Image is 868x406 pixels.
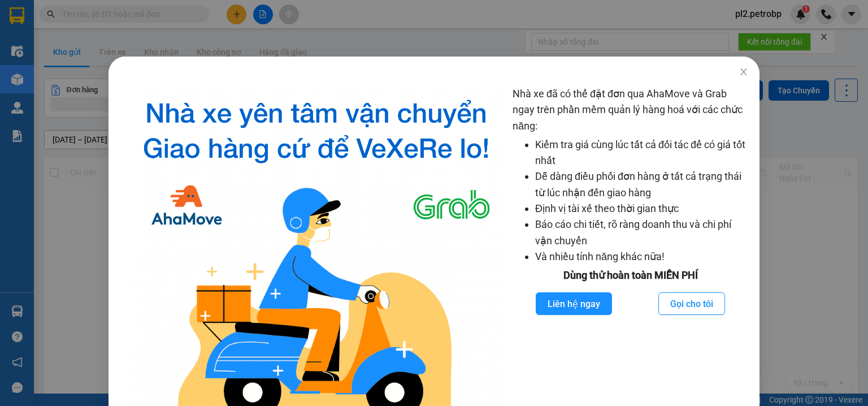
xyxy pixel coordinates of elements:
button: Close [728,57,759,88]
span: Gọi cho tôi [670,297,713,311]
button: Liên hệ ngay [536,292,612,315]
li: Định vị tài xế theo thời gian thực [535,201,748,217]
li: Báo cáo chi tiết, rõ ràng doanh thu và chi phí vận chuyển [535,217,748,249]
span: Liên hệ ngay [548,297,600,311]
li: Và nhiều tính năng khác nữa! [535,249,748,265]
li: Kiểm tra giá cùng lúc tất cả đối tác để có giá tốt nhất [535,137,748,169]
button: Gọi cho tôi [658,292,725,315]
div: Dùng thử hoàn toàn MIỄN PHÍ [513,267,748,283]
span: close [739,67,748,76]
li: Dễ dàng điều phối đơn hàng ở tất cả trạng thái từ lúc nhận đến giao hàng [535,169,748,201]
